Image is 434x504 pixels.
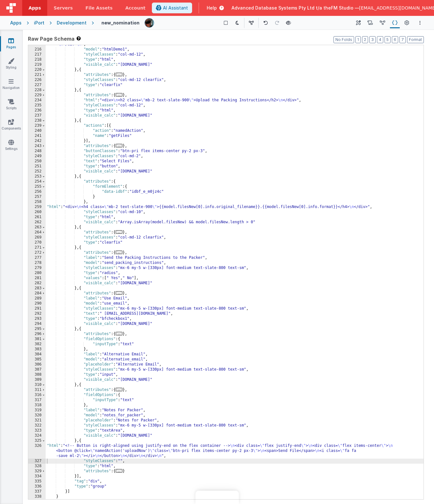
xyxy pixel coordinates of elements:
[392,36,398,43] button: 6
[28,428,46,433] div: 323
[163,5,188,11] span: AI Assistant
[28,230,46,235] div: 264
[362,36,368,43] button: 2
[28,265,46,271] div: 279
[28,494,46,499] div: 338
[28,271,46,276] div: 280
[28,235,46,240] div: 269
[28,205,46,210] div: 259
[116,469,123,473] span: ...
[28,464,46,469] div: 328
[10,20,22,26] div: Apps
[28,357,46,362] div: 305
[28,342,46,347] div: 302
[28,225,46,230] div: 263
[28,72,46,77] div: 221
[28,438,46,443] div: 325
[28,260,46,265] div: 278
[57,20,87,26] div: Development
[28,245,46,250] div: 271
[207,5,217,11] span: Help
[54,5,73,11] span: Servers
[28,337,46,342] div: 301
[116,230,123,234] span: ...
[28,210,46,215] div: 260
[28,377,46,382] div: 309
[28,291,46,296] div: 284
[28,62,46,67] div: 219
[377,36,383,43] button: 4
[86,5,113,11] span: File Assets
[29,5,41,11] span: Apps
[28,169,46,174] div: 252
[28,83,46,88] div: 227
[28,220,46,225] div: 262
[28,199,46,205] div: 258
[399,36,406,43] button: 7
[28,408,46,413] div: 319
[28,459,46,464] div: 327
[195,491,239,504] iframe: Marker.io feedback button
[116,251,123,254] span: ...
[334,36,354,43] button: No Folds
[28,352,46,357] div: 304
[28,144,46,149] div: 243
[28,240,46,245] div: 270
[28,469,46,474] div: 329
[28,103,46,108] div: 235
[28,88,46,93] div: 228
[369,36,376,43] button: 3
[28,484,46,489] div: 336
[28,93,46,98] div: 229
[28,413,46,418] div: 320
[28,296,46,301] div: 289
[28,372,46,377] div: 308
[28,489,46,494] div: 337
[116,73,123,76] span: ...
[28,159,46,164] div: 250
[28,326,46,332] div: 295
[28,301,46,306] div: 290
[116,332,123,335] span: ...
[28,306,46,311] div: 291
[152,3,192,13] button: AI Assistant
[28,52,46,57] div: 217
[28,57,46,62] div: 218
[28,174,46,179] div: 253
[28,286,46,291] div: 283
[28,113,46,118] div: 237
[116,93,123,97] span: ...
[28,479,46,484] div: 335
[407,36,424,43] button: Format
[28,250,46,255] div: 272
[28,189,46,194] div: 256
[28,403,46,408] div: 318
[101,20,139,25] h4: new_nomination
[28,382,46,387] div: 310
[28,47,46,52] div: 216
[28,184,46,189] div: 255
[145,18,154,27] img: 51bd7b176fb848012b2e1c8b642a23b7
[34,20,44,26] div: iPort
[416,19,424,27] button: Options
[28,194,46,199] div: 257
[28,35,74,43] span: Raw Page Schema
[28,98,46,103] div: 234
[28,474,46,479] div: 334
[116,144,123,147] span: ...
[385,36,391,43] button: 5
[28,128,46,133] div: 240
[28,316,46,321] div: 293
[28,281,46,286] div: 282
[28,362,46,367] div: 306
[28,347,46,352] div: 303
[28,423,46,428] div: 322
[28,255,46,260] div: 277
[28,149,46,154] div: 248
[28,123,46,128] div: 239
[28,311,46,316] div: 292
[116,291,123,295] span: ...
[28,433,46,438] div: 324
[28,393,46,398] div: 316
[28,133,46,138] div: 241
